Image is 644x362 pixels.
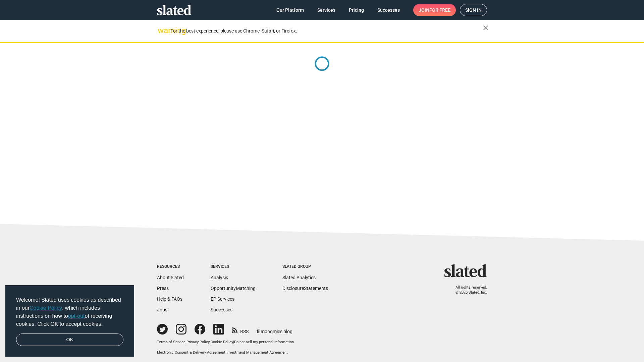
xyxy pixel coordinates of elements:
[185,340,186,344] span: |
[377,4,400,16] span: Successes
[413,4,456,16] a: Joinfor free
[68,313,85,319] a: opt-out
[16,296,123,328] span: Welcome! Slated uses cookies as described in our , which includes instructions on how to of recei...
[465,4,482,16] span: Sign in
[372,4,405,16] a: Successes
[211,275,228,280] a: Analysis
[211,286,256,291] a: OpportunityMatching
[5,285,134,357] div: cookieconsent
[460,4,487,16] a: Sign in
[317,4,335,16] span: Services
[282,264,328,269] div: Slated Group
[158,26,166,35] mat-icon: warning
[257,323,292,335] a: filmonomics blog
[211,340,233,344] a: Cookie Policy
[211,307,232,312] a: Successes
[482,24,490,32] mat-icon: close
[186,340,210,344] a: Privacy Policy
[210,340,211,344] span: |
[233,340,234,344] span: |
[170,26,483,36] div: For the best experience, please use Chrome, Safari, or Firefox.
[257,329,265,334] span: film
[312,4,341,16] a: Services
[157,286,169,291] a: Press
[276,4,304,16] span: Our Platform
[16,334,123,346] a: dismiss cookie message
[211,264,256,269] div: Services
[157,264,184,269] div: Resources
[448,285,487,295] p: All rights reserved. © 2025 Slated, Inc.
[157,275,184,280] a: About Slated
[211,296,234,302] a: EP Services
[271,4,309,16] a: Our Platform
[226,350,288,355] a: Investment Management Agreement
[349,4,364,16] span: Pricing
[343,4,369,16] a: Pricing
[282,275,316,280] a: Slated Analytics
[157,296,182,302] a: Help & FAQs
[419,4,450,16] span: Join
[157,350,225,355] a: Electronic Consent & Delivery Agreement
[157,307,167,312] a: Jobs
[225,350,226,355] span: |
[232,324,249,335] a: RSS
[30,305,62,311] a: Cookie Policy
[157,340,185,344] a: Terms of Service
[234,340,294,345] button: Do not sell my personal information
[282,286,328,291] a: DisclosureStatements
[429,4,450,16] span: for free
